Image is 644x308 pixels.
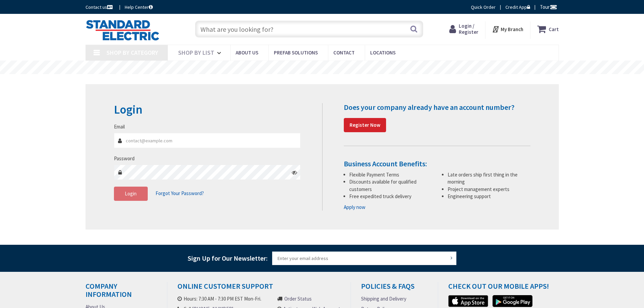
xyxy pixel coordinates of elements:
h4: Policies & FAQs [361,282,427,295]
li: Project management experts [448,186,530,193]
span: Shop By Category [106,49,158,56]
span: Tour [540,4,557,10]
h4: Company Information [86,282,157,303]
h2: Login [114,103,301,116]
li: Flexible Payment Terms [349,171,432,178]
a: Login / Register [449,23,478,35]
h4: Business Account Benefits: [344,160,530,168]
a: Order Status [284,295,312,302]
a: Forgot Your Password? [156,187,204,200]
strong: My Branch [501,26,523,32]
i: Click here to show/hide password [292,170,297,175]
span: Shop By List [178,49,214,56]
li: Engineering support [448,193,530,200]
img: Standard Electric [86,20,160,41]
input: What are you looking for? [195,21,423,38]
div: My Branch [492,23,523,35]
a: Help Center [125,4,153,10]
input: Enter your email address [272,252,457,265]
li: Discounts available for qualified customers [349,178,432,193]
span: Locations [370,49,396,56]
li: Hours: 7:30 AM - 7:30 PM EST Mon-Fri. [177,295,271,302]
li: Late orders ship first thing in the morning [448,171,530,186]
span: Contact [333,49,355,56]
a: Register Now [344,118,386,132]
h4: Online Customer Support [177,282,340,295]
strong: Cart [549,23,559,35]
h4: Check out Our Mobile Apps! [448,282,564,295]
span: Prefab Solutions [274,49,318,56]
label: Password [114,155,135,162]
a: Contact us [86,4,114,10]
input: Email [114,133,301,148]
a: Quick Order [471,4,496,10]
span: About Us [236,49,258,56]
rs-layer: [MEDICAL_DATA]: Our Commitment to Our Employees and Customers [216,64,444,72]
label: Email [114,123,125,130]
a: Credit App [505,4,530,10]
span: Forgot Your Password? [156,190,204,196]
span: Login / Register [459,23,478,35]
button: Login [114,187,148,201]
a: Apply now [344,204,365,211]
span: Sign Up for Our Newsletter: [188,254,268,262]
span: Login [125,190,137,197]
h4: Does your company already have an account number? [344,103,530,111]
a: Cart [537,23,559,35]
a: Shipping and Delivery [361,295,406,302]
strong: Register Now [350,122,380,128]
li: Free expedited truck delivery [349,193,432,200]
